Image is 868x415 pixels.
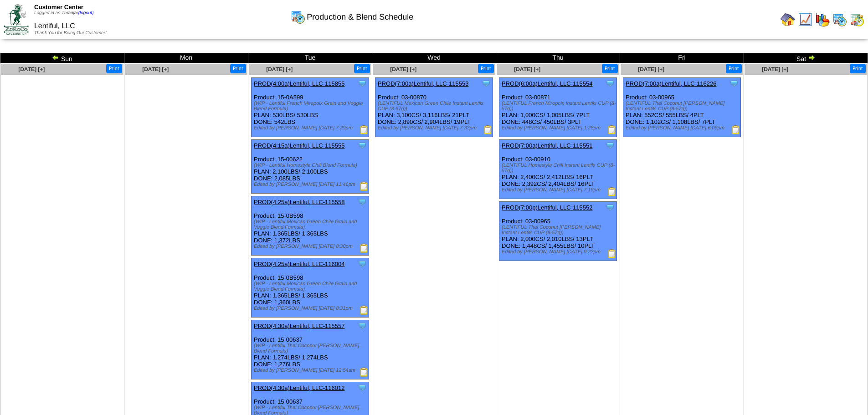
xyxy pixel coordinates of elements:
[252,258,369,318] div: Product: 15-0B598 PLAN: 1,365LBS / 1,365LBS DONE: 1,360LBS
[626,80,716,87] a: PROD(7:00a)Lentiful, LLC-116226
[358,321,367,330] img: Tooltip
[360,182,369,191] img: Production Report
[606,203,615,212] img: Tooltip
[483,125,493,134] img: Production Report
[496,53,620,63] td: Thu
[254,163,369,168] div: (WIP - Lentiful Homestyle Chili Blend Formula)
[762,66,788,72] a: [DATE] [+]
[499,78,617,137] div: Product: 03-00871 PLAN: 1,000CS / 1,005LBS / 7PLT DONE: 448CS / 450LBS / 3PLT
[502,249,616,255] div: Edited by [PERSON_NAME] [DATE] 9:23pm
[358,141,367,150] img: Tooltip
[372,53,496,63] td: Wed
[744,53,868,63] td: Sat
[726,64,742,73] button: Print
[307,12,413,22] span: Production & Blend Schedule
[602,64,618,73] button: Print
[607,187,616,196] img: Production Report
[254,80,344,87] a: PROD(4:00a)Lentiful, LLC-115855
[502,80,592,87] a: PROD(6:00a)Lentiful, LLC-115554
[502,142,592,149] a: PROD(7:00a)Lentiful, LLC-115551
[499,202,617,261] div: Product: 03-00965 PLAN: 2,000CS / 2,010LBS / 13PLT DONE: 1,448CS / 1,455LBS / 10PLT
[832,12,847,27] img: calendarprod.gif
[254,199,344,205] a: PROD(4:25a)Lentiful, LLC-115558
[34,4,83,10] span: Customer Center
[34,31,107,36] span: Thank You for Being Our Customer!
[378,80,468,87] a: PROD(7:00a)Lentiful, LLC-115553
[378,125,493,131] div: Edited by [PERSON_NAME] [DATE] 7:33pm
[18,66,45,72] a: [DATE] [+]
[375,78,493,137] div: Product: 03-00870 PLAN: 3,100CS / 3,116LBS / 21PLT DONE: 2,890CS / 2,904LBS / 19PLT
[354,64,370,73] button: Print
[34,10,94,15] span: Logged in as Tmadjar
[620,53,744,63] td: Fri
[358,383,367,392] img: Tooltip
[252,196,369,256] div: Product: 15-0B598 PLAN: 1,365LBS / 1,365LBS DONE: 1,372LBS
[606,79,615,88] img: Tooltip
[248,53,372,63] td: Tue
[499,140,617,199] div: Product: 03-00910 PLAN: 2,400CS / 2,412LBS / 16PLT DONE: 2,392CS / 2,404LBS / 16PLT
[638,66,664,72] a: [DATE] [+]
[0,53,124,63] td: Sun
[514,66,540,72] a: [DATE] [+]
[502,225,616,236] div: (LENTIFUL Thai Coconut [PERSON_NAME] Instant Lentils CUP (8-57g))
[607,125,616,134] img: Production Report
[254,306,369,311] div: Edited by [PERSON_NAME] [DATE] 8:31pm
[626,101,740,112] div: (LENTIFUL Thai Coconut [PERSON_NAME] Instant Lentils CUP (8-57g))
[781,12,795,27] img: home.gif
[358,259,367,268] img: Tooltip
[502,101,616,112] div: (LENTIFUL French Mirepoix Instant Lentils CUP (8-57g))
[34,22,75,30] span: Lentiful, LLC
[606,141,615,150] img: Tooltip
[502,187,616,193] div: Edited by [PERSON_NAME] [DATE] 7:16pm
[798,12,812,27] img: line_graph.gif
[360,125,369,134] img: Production Report
[254,368,369,373] div: Edited by [PERSON_NAME] [DATE] 12:54am
[142,66,169,72] a: [DATE] [+]
[850,12,864,27] img: calendarinout.gif
[482,79,491,88] img: Tooltip
[808,54,815,61] img: arrowright.gif
[254,182,369,187] div: Edited by [PERSON_NAME] [DATE] 11:46pm
[124,53,248,63] td: Mon
[252,78,369,137] div: Product: 15-0A599 PLAN: 530LBS / 530LBS DONE: 542LBS
[254,244,369,249] div: Edited by [PERSON_NAME] [DATE] 8:30pm
[815,12,830,27] img: graph.gif
[254,125,369,131] div: Edited by [PERSON_NAME] [DATE] 7:29pm
[78,10,94,15] a: (logout)
[729,79,739,88] img: Tooltip
[254,323,344,329] a: PROD(4:30a)Lentiful, LLC-115557
[502,163,616,174] div: (LENTIFUL Homestyle Chili Instant Lentils CUP (8-57g))
[731,125,740,134] img: Production Report
[626,125,740,131] div: Edited by [PERSON_NAME] [DATE] 6:06pm
[266,66,293,72] a: [DATE] [+]
[360,306,369,315] img: Production Report
[254,281,369,292] div: (WIP - Lentiful Mexican Green Chile Grain and Veggie Blend Formula)
[360,368,369,377] img: Production Report
[254,101,369,112] div: (WIP - Lentiful French Mirepoix Grain and Veggie Blend Formula)
[4,4,29,35] img: ZoRoCo_Logo(Green%26Foil)%20jpg.webp
[252,320,369,379] div: Product: 15-00637 PLAN: 1,274LBS / 1,274LBS DONE: 1,276LBS
[252,140,369,194] div: Product: 15-00622 PLAN: 2,100LBS / 2,100LBS DONE: 2,085LBS
[254,219,369,230] div: (WIP - Lentiful Mexican Green Chile Grain and Veggie Blend Formula)
[607,249,616,258] img: Production Report
[478,64,494,73] button: Print
[390,66,416,72] a: [DATE] [+]
[502,125,616,131] div: Edited by [PERSON_NAME] [DATE] 1:28pm
[106,64,122,73] button: Print
[230,64,246,73] button: Print
[850,64,866,73] button: Print
[358,79,367,88] img: Tooltip
[254,261,344,267] a: PROD(4:25a)Lentiful, LLC-116004
[378,101,493,112] div: (LENTIFUL Mexican Green Chile Instant Lentils CUP (8-57g))
[358,197,367,206] img: Tooltip
[254,142,344,149] a: PROD(4:15a)Lentiful, LLC-115555
[291,10,305,24] img: calendarprod.gif
[502,204,592,211] a: PROD(7:00p)Lentiful, LLC-115552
